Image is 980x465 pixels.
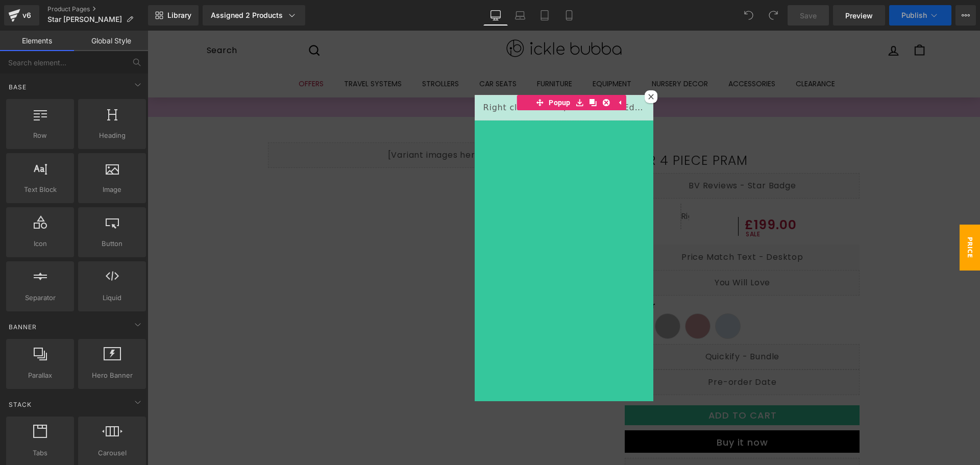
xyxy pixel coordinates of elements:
a: v6 [4,5,39,26]
div: v6 [20,9,33,22]
a: Tablet [532,5,557,26]
span: Liquid [81,292,143,303]
a: Delete Module [452,64,465,80]
span: Preview [845,10,873,21]
span: Save [800,10,817,21]
span: Stack [8,400,33,409]
span: Separator [9,292,71,303]
span: Row [9,130,71,141]
span: Carousel [81,448,143,458]
a: Laptop [508,5,532,26]
span: Popup [399,64,426,80]
button: Publish [889,5,951,26]
span: Button [81,238,143,249]
span: Banner [8,322,38,332]
span: Publish [901,11,927,19]
a: Desktop [483,5,508,26]
span: Icon [9,238,71,249]
span: Image [81,184,143,195]
span: Library [167,11,191,20]
span: Tabs [9,448,71,458]
a: Mobile [557,5,581,26]
a: Product Pages [47,5,148,13]
a: Expand / Collapse [465,64,479,80]
a: Clone Module [439,64,452,80]
span: Hero Banner [81,370,143,381]
a: Save module [426,64,439,80]
button: More [955,5,976,26]
span: Base [8,82,28,92]
a: Global Style [74,31,148,51]
span: Heading [81,130,143,141]
div: Assigned 2 Products [211,10,297,20]
a: New Library [148,5,199,26]
button: Undo [739,5,759,26]
span: Text Block [9,184,71,195]
span: Parallax [9,370,71,381]
button: Redo [763,5,783,26]
a: Preview [833,5,885,26]
span: Price Promise [792,194,832,240]
span: Star [PERSON_NAME] [47,15,122,23]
